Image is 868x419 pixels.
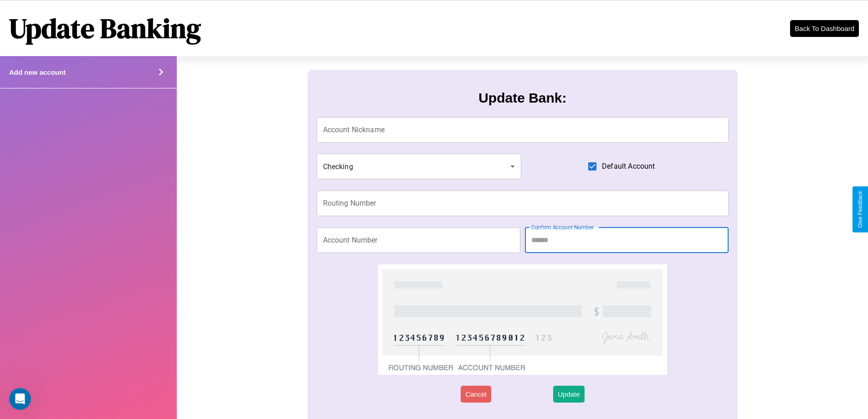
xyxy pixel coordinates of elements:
[378,264,667,375] img: check
[461,386,491,403] button: Cancel
[317,154,522,179] div: Checking
[553,386,584,403] button: Update
[602,161,655,172] span: Default Account
[478,90,566,106] h3: Update Bank:
[857,191,863,228] div: Give Feedback
[9,388,31,410] iframe: Intercom live chat
[9,68,66,76] h4: Add new account
[531,223,594,231] label: Confirm Account Number
[9,10,201,47] h1: Update Banking
[790,20,859,37] button: Back To Dashboard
